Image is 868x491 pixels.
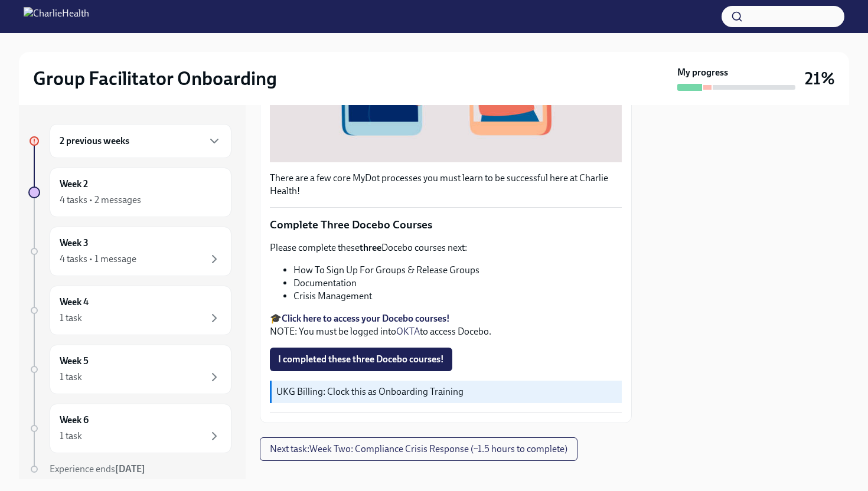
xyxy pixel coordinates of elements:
a: Week 51 task [28,345,231,394]
a: Week 34 tasks • 1 message [28,227,231,276]
button: I completed these three Docebo courses! [270,348,452,371]
li: Documentation [293,277,622,290]
a: Click here to access your Docebo courses! [282,313,450,324]
p: 🎓 NOTE: You must be logged into to access Docebo. [270,312,622,338]
h3: 21% [805,68,835,89]
div: 1 task [60,371,82,384]
strong: [DATE] [115,463,145,474]
p: UKG Billing: Clock this as Onboarding Training [276,385,617,398]
h6: Week 5 [60,355,89,368]
p: There are a few core MyDot processes you must learn to be successful here at Charlie Health! [270,172,622,198]
strong: My progress [677,66,728,79]
h2: Group Facilitator Onboarding [33,67,277,90]
a: Week 41 task [28,286,231,335]
h6: Week 3 [60,237,89,250]
button: Next task:Week Two: Compliance Crisis Response (~1.5 hours to complete) [260,437,577,461]
p: Please complete these Docebo courses next: [270,241,622,254]
a: Week 24 tasks • 2 messages [28,168,231,217]
img: CharlieHealth [24,7,89,26]
div: 4 tasks • 1 message [60,253,136,266]
div: 2 previous weeks [50,124,231,158]
h6: Week 4 [60,296,89,309]
a: OKTA [396,326,420,337]
h6: Week 2 [60,178,88,191]
span: Experience ends [50,463,145,474]
div: 1 task [60,312,82,325]
li: Crisis Management [293,290,622,303]
h6: Week 6 [60,414,89,427]
li: How To Sign Up For Groups & Release Groups [293,264,622,277]
h6: 2 previous weeks [60,135,129,148]
span: I completed these three Docebo courses! [278,353,444,365]
a: Week 61 task [28,404,231,453]
p: Complete Three Docebo Courses [270,217,622,233]
strong: three [360,242,381,253]
span: Next task : Week Two: Compliance Crisis Response (~1.5 hours to complete) [270,443,567,455]
div: 1 task [60,430,82,443]
div: 4 tasks • 2 messages [60,194,141,207]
